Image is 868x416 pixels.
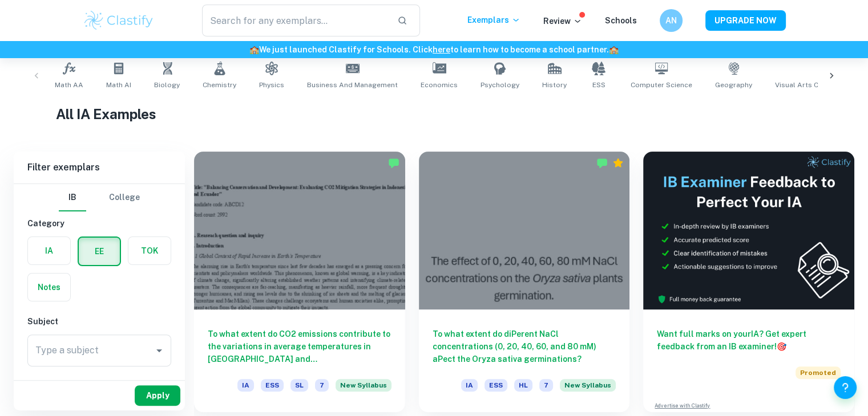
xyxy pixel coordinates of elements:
[59,184,140,211] div: Filter type choice
[419,152,630,412] a: To what extent do diPerent NaCl concentrations (0, 20, 40, 60, and 80 mM) aPect the Oryza sativa ...
[542,80,567,90] span: History
[2,43,866,56] h6: We just launched Clastify for Schools. Click to learn how to become a school partner.
[203,80,236,90] span: Chemistry
[467,14,520,26] p: Exemplars
[109,184,140,211] button: College
[56,104,813,124] h1: All IA Examples
[796,366,841,379] span: Promoted
[336,379,391,398] div: Starting from the May 2026 session, the ESS IA requirements have changed. We created this exempla...
[777,342,786,351] span: 🎯
[596,157,608,169] img: Marked
[643,152,854,412] a: Want full marks on yourIA? Get expert feedback from an IB examiner!PromotedAdvertise with Clastify
[59,184,86,211] button: IB
[194,152,405,412] a: To what extent do CO2 emissions contribute to the variations in average temperatures in [GEOGRAPH...
[27,315,171,328] h6: Subject
[560,379,616,398] div: Starting from the May 2026 session, the ESS IA requirements have changed. We created this exempla...
[664,14,677,27] h6: AN
[202,5,389,36] input: Search for any exemplars...
[55,80,83,90] span: Math AA
[612,157,624,169] div: Premium
[83,9,155,32] img: Clastify logo
[631,80,692,90] span: Computer Science
[643,152,854,309] img: Thumbnail
[259,80,284,90] span: Physics
[315,379,329,391] span: 7
[715,80,752,90] span: Geography
[28,274,70,301] button: Notes
[655,402,710,410] a: Advertise with Clastify
[237,379,254,391] span: IA
[151,342,167,358] button: Open
[433,45,450,54] a: here
[834,376,857,399] button: Help and Feedback
[27,217,171,230] h6: Category
[605,16,637,25] a: Schools
[261,379,284,391] span: ESS
[28,237,70,264] button: IA
[560,379,616,391] span: New Syllabus
[660,9,683,32] button: AN
[106,80,131,90] span: Math AI
[433,328,616,365] h6: To what extent do diPerent NaCl concentrations (0, 20, 40, 60, and 80 mM) aPect the Oryza sativa ...
[705,10,786,31] button: UPGRADE NOW
[135,385,180,406] button: Apply
[485,379,507,391] span: ESS
[481,80,519,90] span: Psychology
[657,328,841,353] h6: Want full marks on your IA ? Get expert feedback from an IB examiner!
[539,379,553,391] span: 7
[461,379,478,391] span: IA
[307,80,398,90] span: Business and Management
[592,80,605,90] span: ESS
[128,237,171,264] button: TOK
[421,80,458,90] span: Economics
[154,80,180,90] span: Biology
[290,379,308,391] span: SL
[336,379,391,391] span: New Syllabus
[79,238,120,265] button: EE
[609,45,619,54] span: 🏫
[514,379,532,391] span: HL
[208,328,391,365] h6: To what extent do CO2 emissions contribute to the variations in average temperatures in [GEOGRAPH...
[388,157,399,169] img: Marked
[14,152,185,183] h6: Filter exemplars
[249,45,259,54] span: 🏫
[543,15,582,27] p: Review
